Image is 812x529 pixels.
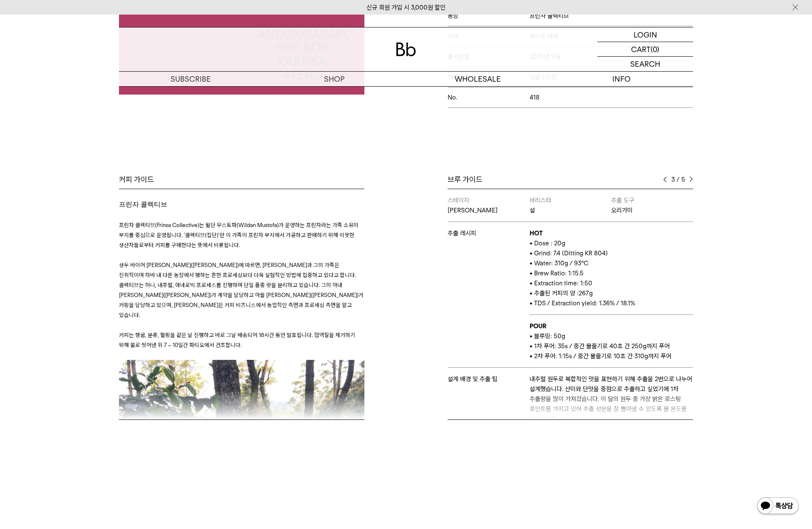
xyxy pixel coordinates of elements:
[530,230,543,237] b: HOT
[119,332,355,348] span: 커피는 헹굼, 분류, 펄핑을 같은 날 진행하고 바로 그날 배송되어 18시간 동안 발효됩니다. 점액질을 제거하기 위해 물로 씻어낸 뒤 7 ~ 10일간 파티오에서 건조합니다.
[530,332,565,340] span: • 블루밍: 50g
[448,197,469,204] span: 스테이지
[630,57,660,71] p: SEARCH
[597,27,693,42] a: LOGIN
[406,72,550,86] p: WHOLESALE
[530,374,693,424] p: ​내추럴 원두로 복합적인 맛을 표현하기 위해 추출을 2번으로 나누어 설계했습니다. 산미와 단맛을 중점으로 추출하고 싶었기에 1차 추출량을 많이 가져갔습니다. 이 달의 원두 중...
[366,4,446,11] a: 신규 회원 가입 시 3,000원 할인
[119,222,359,248] span: 프린자 콜렉티브(Frinsa Collective)는 윌단 무스토파(Wildan Mustofa)가 운영하는 프린자라는 가족 소유의 부지를 중심으로 운영됩니다. '콜렉티브(집단)...
[448,94,530,101] span: No.
[530,352,671,360] span: • 2차 푸어: 1:15s / 중간 물줄기로 10초 간 310g까지 푸어
[530,342,670,350] span: • 1차 푸어: 35s / 중간 물줄기로 40초 간 250g까지 푸어
[651,42,659,56] p: (0)
[530,205,611,215] p: 설
[756,497,800,517] img: 카카오톡 채널 1:1 채팅 버튼
[530,197,551,204] span: 바리스타
[550,72,693,86] p: INFO
[530,94,540,101] span: 418
[262,72,406,86] a: SHOP
[119,72,262,86] a: SUBSCRIBE
[119,262,364,318] span: 생두 바이어 [PERSON_NAME]([PERSON_NAME])에 따르면, [PERSON_NAME]과 그의 가족은 진취적이며 자바 내 다른 농장에서 행하는 흔한 프로세싱보다 ...
[448,374,530,384] p: 설계 배경 및 추출 팁
[676,175,680,185] span: /
[530,250,608,257] span: • Grind: 7.4 (Ditting KR 804)
[530,299,635,307] span: • TDS / Extraction yield: 1.36% / 18.1%
[448,205,530,215] p: [PERSON_NAME]
[530,279,592,287] span: • Extraction time: 1:50
[631,42,651,56] p: CART
[119,201,167,208] span: 프린자 콜렉티브
[530,289,593,297] span: • 추출된 커피의 양 :267g
[597,42,693,57] a: CART (0)
[611,197,634,204] span: 추출 도구
[530,260,589,267] span: • Water: 310g / 93°C
[530,269,584,277] span: • Brew Ratio: 1:15.5
[396,42,416,56] img: 로고
[681,175,685,185] span: 5
[611,205,693,215] p: 오리가미
[448,175,693,185] div: 브루 가이드
[448,228,530,238] p: 추출 레시피
[119,175,364,185] div: 커피 가이드
[671,175,675,185] span: 3
[530,322,546,330] b: POUR
[530,240,565,247] span: • Dose : 20g
[634,27,657,42] p: LOGIN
